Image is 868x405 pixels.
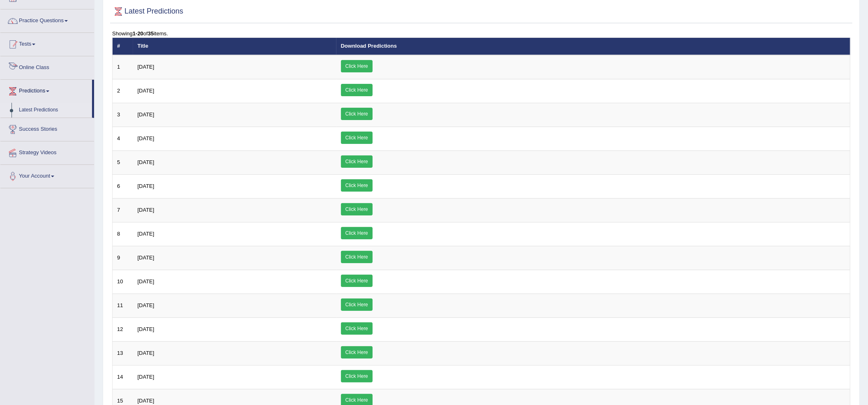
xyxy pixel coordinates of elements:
[138,111,154,118] span: [DATE]
[113,222,133,246] td: 8
[113,198,133,222] td: 7
[148,30,154,37] b: 35
[113,365,133,389] td: 14
[138,374,154,380] span: [DATE]
[341,322,373,335] a: Click Here
[336,38,850,55] th: Download Predictions
[138,350,154,356] span: [DATE]
[138,135,154,141] span: [DATE]
[341,179,373,192] a: Click Here
[112,5,183,18] h2: Latest Predictions
[113,317,133,341] td: 12
[113,127,133,150] td: 4
[138,255,154,261] span: [DATE]
[0,118,94,139] a: Success Stories
[138,231,154,237] span: [DATE]
[0,80,92,100] a: Predictions
[15,103,92,118] a: Latest Predictions
[133,30,143,37] b: 1-20
[0,165,94,185] a: Your Account
[113,246,133,270] td: 9
[341,275,373,287] a: Click Here
[138,302,154,308] span: [DATE]
[341,251,373,263] a: Click Here
[138,326,154,332] span: [DATE]
[0,33,94,53] a: Tests
[113,55,133,79] td: 1
[113,38,133,55] th: #
[0,141,94,162] a: Strategy Videos
[0,9,94,30] a: Practice Questions
[341,299,373,311] a: Click Here
[341,346,373,359] a: Click Here
[113,341,133,365] td: 13
[341,84,373,96] a: Click Here
[138,159,154,165] span: [DATE]
[112,30,850,37] div: Showing of items.
[138,88,154,94] span: [DATE]
[138,183,154,189] span: [DATE]
[341,227,373,239] a: Click Here
[113,79,133,103] td: 2
[133,38,336,55] th: Title
[113,294,133,317] td: 11
[138,398,154,404] span: [DATE]
[113,270,133,294] td: 10
[113,150,133,174] td: 5
[341,60,373,72] a: Click Here
[341,108,373,120] a: Click Here
[113,103,133,127] td: 3
[341,155,373,168] a: Click Here
[0,56,94,77] a: Online Class
[341,132,373,144] a: Click Here
[138,278,154,285] span: [DATE]
[138,64,154,70] span: [DATE]
[113,174,133,198] td: 6
[138,207,154,213] span: [DATE]
[341,370,373,382] a: Click Here
[341,203,373,215] a: Click Here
